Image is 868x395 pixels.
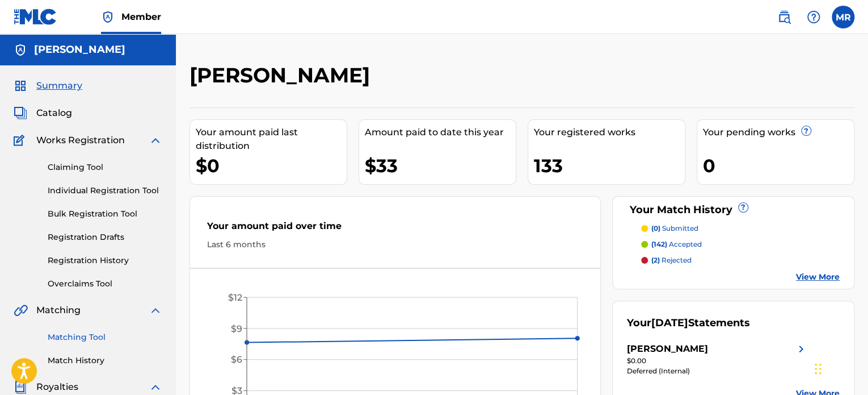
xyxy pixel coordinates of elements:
[794,342,808,356] img: right chevron icon
[189,63,376,88] h2: [PERSON_NAME]
[651,239,702,250] p: accepted
[14,134,28,147] img: Works Registration
[48,331,162,343] a: Matching Tool
[627,366,808,376] div: Deferred (Internal)
[641,223,840,234] a: (0) submitted
[703,126,854,139] div: Your pending works
[651,255,692,265] p: rejected
[534,153,685,178] div: 133
[807,10,820,24] img: help
[207,219,583,239] div: Your amount paid over time
[627,342,708,356] div: [PERSON_NAME]
[802,6,825,28] div: Help
[48,355,162,367] a: Match History
[627,356,808,366] div: $0.00
[149,303,162,317] img: expand
[207,239,583,251] div: Last 6 months
[36,79,82,93] span: Summary
[773,6,795,28] a: Public Search
[651,317,688,329] span: [DATE]
[149,134,162,147] img: expand
[14,79,27,93] img: Summary
[815,352,821,386] div: Drag
[796,271,840,283] a: View More
[36,380,78,394] span: Royalties
[365,153,516,178] div: $33
[48,278,162,290] a: Overclaims Tool
[196,126,347,153] div: Your amount paid last distribution
[627,202,840,218] div: Your Match History
[121,10,161,23] span: Member
[811,340,868,395] iframe: Chat Widget
[777,10,791,24] img: search
[48,161,162,173] a: Claiming Tool
[231,354,242,365] tspan: $6
[534,126,685,139] div: Your registered works
[48,185,162,197] a: Individual Registration Tool
[228,292,242,303] tspan: $12
[14,380,27,394] img: Royalties
[802,126,811,135] span: ?
[231,323,242,334] tspan: $9
[651,256,660,264] span: (2)
[14,106,27,120] img: Catalog
[14,303,28,317] img: Matching
[101,10,115,24] img: Top Rightsholder
[627,342,808,376] a: [PERSON_NAME]right chevron icon$0.00Deferred (Internal)
[149,380,162,394] img: expand
[14,106,72,120] a: CatalogCatalog
[196,153,347,178] div: $0
[48,255,162,267] a: Registration History
[739,203,748,212] span: ?
[14,79,82,93] a: SummarySummary
[651,223,698,234] p: submitted
[36,134,125,147] span: Works Registration
[48,231,162,243] a: Registration Drafts
[48,208,162,220] a: Bulk Registration Tool
[34,43,125,56] h5: MICHAEL REEVES
[36,303,81,317] span: Matching
[703,153,854,178] div: 0
[641,255,840,265] a: (2) rejected
[832,6,854,28] div: User Menu
[14,9,57,25] img: MLC Logo
[365,126,516,139] div: Amount paid to date this year
[651,240,667,248] span: (142)
[641,239,840,250] a: (142) accepted
[627,315,750,331] div: Your Statements
[36,106,72,120] span: Catalog
[651,224,660,232] span: (0)
[14,43,27,57] img: Accounts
